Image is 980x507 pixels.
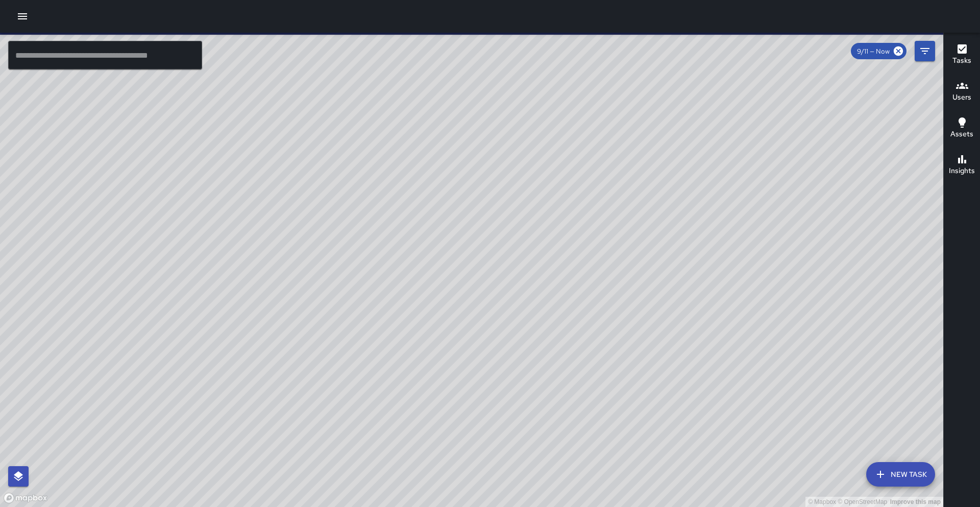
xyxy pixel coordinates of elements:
button: Filters [915,41,935,61]
h6: Tasks [952,55,971,66]
h6: Assets [950,129,973,140]
button: Insights [944,147,980,184]
button: Users [944,74,980,110]
span: 9/11 — Now [851,47,896,56]
button: Assets [944,110,980,147]
div: 9/11 — Now [851,43,906,59]
button: New Task [866,462,935,487]
h6: Users [952,92,971,103]
button: Tasks [944,37,980,74]
h6: Insights [949,165,975,177]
